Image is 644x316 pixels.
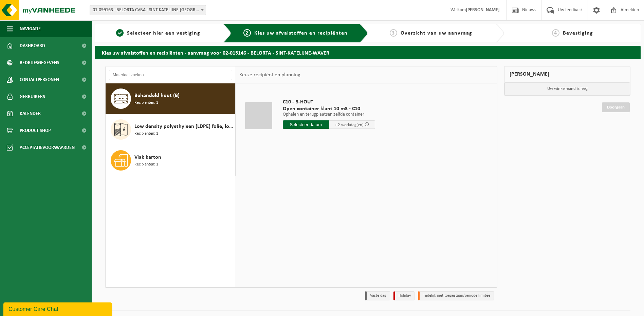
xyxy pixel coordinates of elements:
p: Uw winkelmand is leeg [504,82,630,95]
span: 3 [390,29,397,37]
span: Product Shop [20,122,51,139]
button: Low density polyethyleen (LDPE) folie, los, naturel Recipiënten: 1 [106,114,236,145]
span: Navigatie [20,20,41,37]
span: C10 - B-HOUT [283,99,375,105]
span: + 2 werkdag(en) [335,123,364,127]
span: Recipiënten: 1 [134,161,158,168]
li: Vaste dag [365,291,390,300]
span: 01-099163 - BELORTA CVBA - SINT-KATELIJNE-WAVER [90,5,206,15]
button: Behandeld hout (B) Recipiënten: 1 [106,83,236,114]
input: Selecteer datum [283,120,329,129]
strong: [PERSON_NAME] [466,7,500,13]
p: Ophalen en terugplaatsen zelfde container [283,112,375,117]
a: 1Selecteer hier een vestiging [98,29,218,37]
div: Keuze recipiënt en planning [236,66,304,83]
span: Open container klant 10 m3 - C10 [283,105,375,112]
span: Contactpersonen [20,71,59,88]
span: Gebruikers [20,88,45,105]
button: Vlak karton Recipiënten: 1 [106,145,236,176]
h2: Kies uw afvalstoffen en recipiënten - aanvraag voor 02-015146 - BELORTA - SINT-KATELIJNE-WAVER [95,46,641,59]
span: Bevestiging [563,31,593,36]
span: Kalender [20,105,41,122]
span: Acceptatievoorwaarden [20,139,75,156]
span: Bedrijfsgegevens [20,54,59,71]
span: Selecteer hier een vestiging [127,31,200,36]
li: Holiday [393,291,415,300]
iframe: chat widget [3,301,113,316]
span: Recipiënten: 1 [134,131,158,137]
span: Low density polyethyleen (LDPE) folie, los, naturel [134,122,234,131]
a: Doorgaan [602,102,630,112]
span: Kies uw afvalstoffen en recipiënten [254,31,348,36]
input: Materiaal zoeken [109,70,232,80]
span: 2 [243,29,251,37]
span: 01-099163 - BELORTA CVBA - SINT-KATELIJNE-WAVER [90,5,206,15]
span: 4 [552,29,559,37]
span: Overzicht van uw aanvraag [401,31,472,36]
span: Dashboard [20,37,45,54]
span: Behandeld hout (B) [134,92,180,100]
span: Vlak karton [134,153,161,161]
div: [PERSON_NAME] [504,66,630,82]
span: 1 [116,29,124,37]
li: Tijdelijk niet toegestaan/période limitée [418,291,494,300]
span: Recipiënten: 1 [134,100,158,106]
